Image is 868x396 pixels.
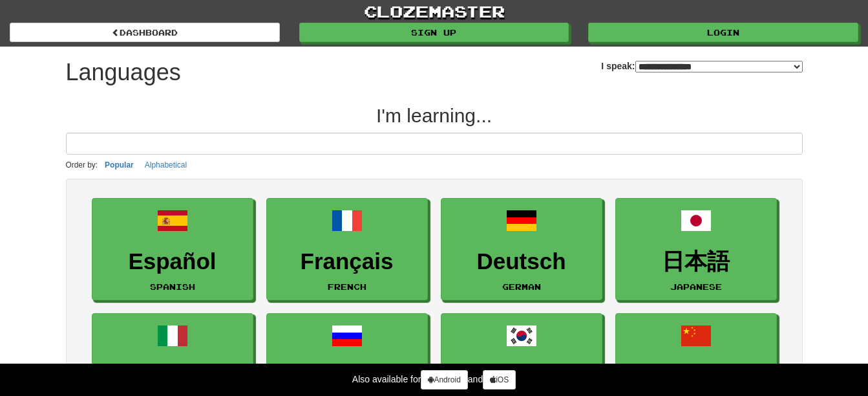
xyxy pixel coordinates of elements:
[502,282,541,291] small: German
[622,249,770,274] h3: 日本語
[150,282,195,291] small: Spanish
[601,60,802,72] label: I speak:
[328,282,366,291] small: French
[66,60,181,85] h1: Languages
[483,370,516,390] a: iOS
[141,158,191,172] button: Alphabetical
[266,198,428,301] a: FrançaisFrench
[299,23,569,42] a: Sign up
[92,198,253,301] a: EspañolSpanish
[635,61,803,72] select: I speak:
[441,198,602,301] a: DeutschGerman
[66,105,803,126] h2: I'm learning...
[99,249,246,274] h3: Español
[670,282,722,291] small: Japanese
[101,158,138,172] button: Popular
[10,23,280,42] a: dashboard
[273,249,421,274] h3: Français
[421,370,467,390] a: Android
[588,23,858,42] a: Login
[448,249,595,274] h3: Deutsch
[66,160,98,170] small: Order by:
[615,198,777,301] a: 日本語Japanese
